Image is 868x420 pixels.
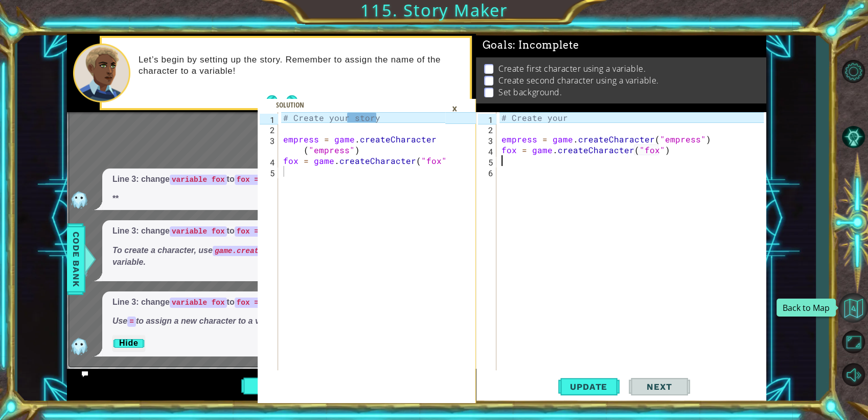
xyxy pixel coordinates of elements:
[112,297,384,308] p: Line 3: change to
[636,382,682,392] span: Next
[838,122,868,152] button: AI Hint
[139,54,463,77] p: Let’s begin by setting up the story. Remember to assign the name of the character to a variable!
[478,157,496,167] div: 5
[498,87,562,98] p: Set background.
[235,175,384,185] code: fox = game.createCharacter("fox")
[260,135,278,157] div: 3
[69,190,89,210] img: AI
[170,175,227,185] code: variable fox
[112,225,385,237] p: Line 3: change to
[112,174,384,185] p: Line 3: change to
[112,335,145,351] button: Hide
[112,246,381,266] em: To create a character, use and assign it to a variable.
[498,63,646,74] p: Create first character using a variable.
[838,360,868,389] button: Mute
[478,114,496,124] div: 1
[513,39,579,51] span: : Incomplete
[838,56,868,86] button: Level Options
[260,114,278,124] div: 1
[170,298,227,308] code: variable fox
[68,227,84,290] span: Code Bank
[776,299,836,317] div: Back to Map
[478,167,496,178] div: 6
[483,39,579,52] span: Goals
[629,372,690,401] button: Next
[478,124,496,135] div: 2
[69,336,89,356] img: AI
[260,157,278,167] div: 4
[478,135,496,146] div: 3
[447,100,463,117] div: ×
[838,327,868,356] button: Maximize Browser
[271,100,309,110] div: Solution
[213,246,314,256] code: game.createCharacter()
[235,298,384,308] code: fox = game.createCharacter("fox")
[478,146,496,157] div: 4
[558,372,620,401] button: Update
[241,376,301,395] button: Play
[260,167,278,178] div: 5
[560,382,618,392] span: Update
[838,291,868,325] a: Back to Map
[127,317,136,327] code: =
[838,293,868,323] button: Back to Map
[260,124,278,135] div: 2
[235,226,384,237] code: fox = game.createCharacter("fox")
[498,75,659,86] p: Create second character using a variable.
[112,317,288,325] em: Use to assign a new character to a variable.
[170,226,227,237] code: variable fox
